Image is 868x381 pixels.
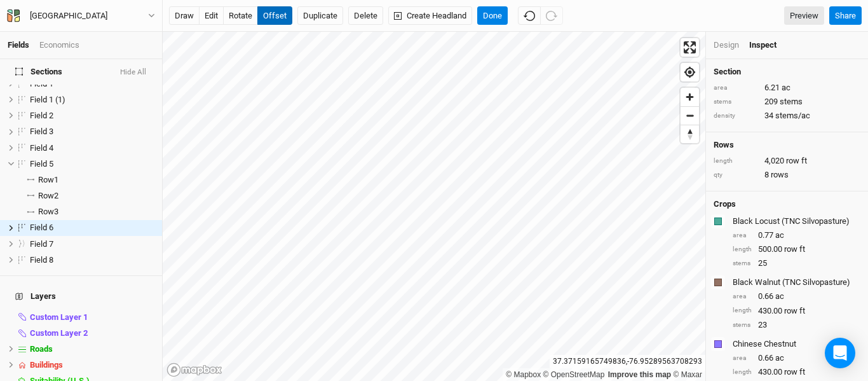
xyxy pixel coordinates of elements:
[733,292,752,301] div: area
[733,216,858,227] div: Black Locust (TNC Silvopasture)
[786,155,807,167] span: row ft
[6,9,156,23] button: [GEOGRAPHIC_DATA]
[506,370,541,379] a: Mapbox
[30,344,53,354] span: Roads
[825,338,855,368] div: Open Intercom Messenger
[30,239,154,249] div: Field 7
[30,255,154,265] div: Field 8
[30,127,154,137] div: Field 3
[714,169,860,181] div: 8
[30,79,53,88] span: Field 1
[30,360,154,370] div: Buildings
[608,370,671,379] a: Improve this map
[681,106,699,125] button: Zoom out
[199,6,224,25] button: edit
[714,39,739,51] div: Design
[733,277,858,288] div: Black Walnut (TNC Silvopasture)
[714,83,758,93] div: area
[543,370,605,379] a: OpenStreetMap
[30,95,154,105] div: Field 1 (1)
[749,39,794,51] div: Inspect
[714,67,860,77] h4: Section
[780,96,803,107] span: stems
[30,255,53,265] span: Field 8
[348,6,383,25] button: Delete
[673,370,702,379] a: Maxar
[30,143,154,153] div: Field 4
[714,110,860,121] div: 34
[30,111,154,121] div: Field 2
[714,199,736,209] h4: Crops
[30,111,53,120] span: Field 2
[784,366,805,378] span: row ft
[782,82,790,94] span: ac
[733,354,752,363] div: area
[477,6,508,25] button: Done
[733,230,860,241] div: 0.77
[30,223,154,233] div: Field 6
[733,259,752,268] div: stems
[38,191,58,201] span: Row 2
[733,319,860,331] div: 23
[30,95,65,104] span: Field 1 (1)
[166,363,222,377] a: Mapbox logo
[784,6,824,25] a: Preview
[775,230,784,241] span: ac
[714,82,860,94] div: 6.21
[8,40,29,50] a: Fields
[784,305,805,317] span: row ft
[550,355,705,368] div: 37.37159165749836 , -76.95289563708293
[681,38,699,57] button: Enter fullscreen
[775,291,784,302] span: ac
[714,170,758,180] div: qty
[223,6,258,25] button: rotate
[714,96,860,107] div: 209
[714,97,758,107] div: stems
[518,6,541,25] button: Undo (^z)
[714,155,860,167] div: 4,020
[733,306,752,315] div: length
[30,328,88,338] span: Custom Layer 2
[714,156,758,166] div: length
[38,175,58,185] span: Row 1
[714,111,758,121] div: density
[681,107,699,125] span: Zoom out
[733,231,752,240] div: area
[388,6,472,25] button: Create Headland
[30,312,154,322] div: Custom Layer 1
[8,284,154,309] h4: Layers
[681,63,699,81] button: Find my location
[30,312,88,322] span: Custom Layer 1
[681,125,699,143] button: Reset bearing to north
[733,366,860,378] div: 430.00
[30,159,154,169] div: Field 5
[784,244,805,255] span: row ft
[30,159,53,169] span: Field 5
[30,10,107,22] div: Peace Hill Farm
[119,68,147,77] button: Hide All
[775,110,810,121] span: stems/ac
[15,67,62,77] span: Sections
[771,169,789,181] span: rows
[30,360,63,370] span: Buildings
[775,352,784,364] span: ac
[733,258,860,269] div: 25
[540,6,563,25] button: Redo (^Z)
[30,10,107,22] div: [GEOGRAPHIC_DATA]
[733,305,860,317] div: 430.00
[829,6,862,25] button: Share
[30,239,53,249] span: Field 7
[733,338,858,350] div: Chinese Chestnut
[30,344,154,354] div: Roads
[39,39,79,51] div: Economics
[30,143,53,153] span: Field 4
[733,321,752,330] div: stems
[257,6,292,25] button: offset
[30,328,154,338] div: Custom Layer 2
[733,368,752,377] div: length
[30,127,53,136] span: Field 3
[681,88,699,106] button: Zoom in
